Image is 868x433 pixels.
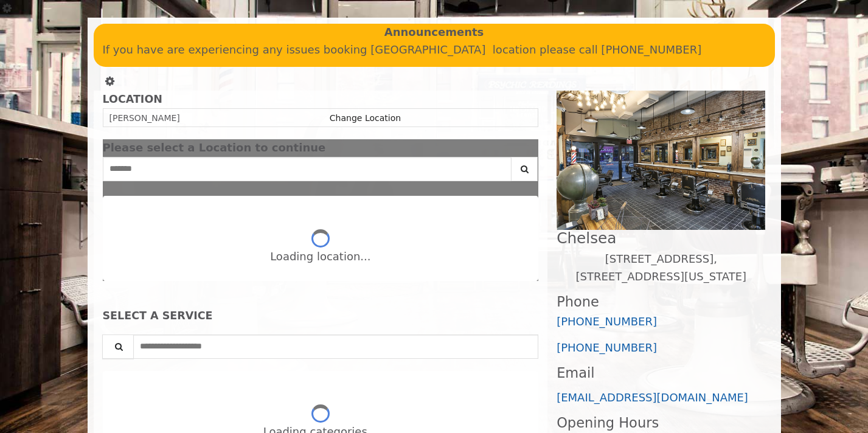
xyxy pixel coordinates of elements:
h3: Email [557,365,765,381]
p: [STREET_ADDRESS],[STREET_ADDRESS][US_STATE] [557,251,765,286]
div: SELECT A SERVICE [103,310,539,322]
a: [PHONE_NUMBER] [557,315,657,328]
h3: Phone [557,294,765,310]
a: [EMAIL_ADDRESS][DOMAIN_NAME] [557,391,748,404]
i: Search button [518,165,532,173]
span: Please select a Location to continue [103,141,326,154]
b: Announcements [384,24,484,41]
div: Loading location... [270,248,370,266]
a: Change Location [330,113,401,123]
h2: Chelsea [557,230,765,246]
a: [PHONE_NUMBER] [557,341,657,354]
p: If you have are experiencing any issues booking [GEOGRAPHIC_DATA] location please call [PHONE_NUM... [103,41,766,59]
h3: Opening Hours [557,415,765,431]
div: Center Select [103,157,539,187]
span: [PERSON_NAME] [109,113,180,123]
button: Service Search [102,334,134,359]
input: Search Center [103,157,512,181]
b: LOCATION [103,93,162,105]
button: close dialog [520,144,538,152]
